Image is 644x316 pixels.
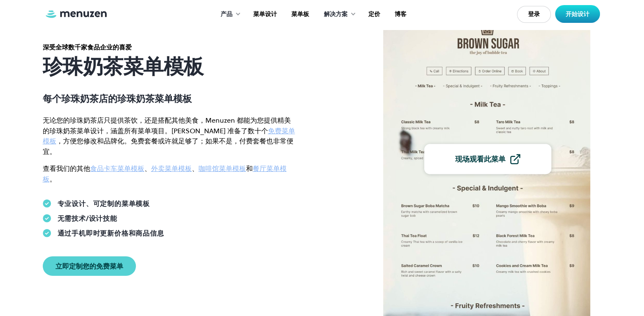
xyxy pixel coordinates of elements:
font: 无需技术/设计技能 [58,214,117,223]
a: 登录 [517,6,551,23]
font: 定价 [368,10,380,18]
font: 登录 [528,10,540,18]
font: 菜单设计 [253,10,277,18]
a: 菜单板 [283,1,315,27]
a: 咖啡馆菜单模板 [199,164,246,173]
a: 外卖菜单模板 [151,164,192,173]
font: 专业设计、可定制的菜单模板 [58,199,150,208]
font: 和 [246,164,253,173]
font: 解决方案 [324,10,348,18]
font: 菜单板 [291,10,309,18]
a: 现场观看此菜单 [424,144,551,174]
a: 开始设计 [555,5,600,23]
font: 、 [192,164,199,173]
a: 立即定制您的免费菜单 [43,256,136,276]
font: 产品 [221,10,232,18]
font: 查看我们的其他 [43,164,90,173]
font: 、 [144,164,151,173]
a: 食品卡车菜单模板 [90,164,144,173]
font: ，方便您修改和品牌化。免费套餐或许就足够了；如果不是，付费套餐也非常便宜。 [43,136,293,156]
font: 立即定制您的免费菜单 [55,261,123,271]
a: 定价 [360,1,387,27]
a: 博客 [387,1,413,27]
a: 餐厅菜单模板 [43,164,287,184]
font: 博客 [395,10,406,18]
div: 解决方案 [315,1,360,27]
font: 。 [50,174,56,184]
font: 每个珍珠奶茶店的珍珠奶茶菜单模板 [43,92,192,105]
font: 珍珠奶茶菜单模板 [43,52,204,80]
font: 深受全球数千家食品企业的喜爱 [43,43,132,52]
font: 开始设计 [566,10,589,18]
font: 无论您的珍珠奶茶店只提供茶饮，还是搭配其他美食，Menuzen 都能为您提供精美的珍珠奶茶菜单设计，涵盖所有菜单项目。[PERSON_NAME] 准备了数十个 [43,115,291,135]
font: 现场观看此菜单 [455,154,506,164]
a: 菜单设计 [245,1,283,27]
div: 产品 [212,1,245,27]
font: 通过手机即时更新价格和商品信息 [58,228,164,238]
